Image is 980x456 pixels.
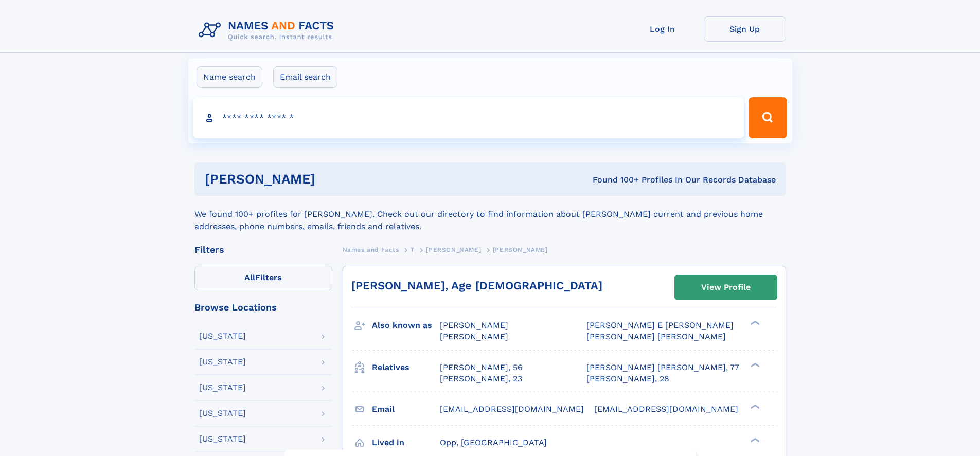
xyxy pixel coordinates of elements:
label: Name search [197,66,262,88]
a: [PERSON_NAME] [426,243,481,256]
h1: [PERSON_NAME] [205,173,454,186]
a: [PERSON_NAME], 23 [440,373,522,385]
img: Logo Names and Facts [194,16,343,44]
div: Filters [194,245,332,254]
a: [PERSON_NAME], 56 [440,362,523,373]
a: T [411,243,415,256]
span: [PERSON_NAME] [426,246,481,253]
label: Email search [273,66,337,88]
a: View Profile [675,275,777,300]
span: [PERSON_NAME] [440,320,508,330]
a: Sign Up [704,16,786,42]
div: We found 100+ profiles for [PERSON_NAME]. Check out our directory to find information about [PERS... [194,196,786,233]
div: ❯ [748,320,760,326]
span: [PERSON_NAME] [493,246,548,253]
h3: Relatives [372,359,440,376]
a: [PERSON_NAME], 28 [586,373,669,385]
div: [US_STATE] [199,435,246,443]
div: [US_STATE] [199,332,246,340]
div: [US_STATE] [199,409,246,417]
span: [PERSON_NAME] [PERSON_NAME] [586,332,726,341]
a: [PERSON_NAME], Age [DEMOGRAPHIC_DATA] [351,279,602,292]
span: Opp, [GEOGRAPHIC_DATA] [440,437,547,447]
a: Names and Facts [343,243,399,256]
div: Found 100+ Profiles In Our Records Database [454,174,776,186]
div: Browse Locations [194,303,332,312]
div: [US_STATE] [199,384,246,392]
span: T [411,246,415,253]
h3: Lived in [372,434,440,451]
span: All [244,272,255,282]
span: [PERSON_NAME] [440,332,508,341]
input: search input [193,97,744,138]
button: Search Button [749,97,787,138]
span: [PERSON_NAME] E [PERSON_NAME] [586,320,734,330]
a: Log In [621,16,704,42]
span: [EMAIL_ADDRESS][DOMAIN_NAME] [440,404,584,414]
a: [PERSON_NAME] [PERSON_NAME], 77 [586,362,739,373]
h3: Also known as [372,317,440,334]
h3: Email [372,400,440,418]
div: ❯ [748,436,760,443]
div: View Profile [701,276,751,299]
div: ❯ [748,361,760,368]
div: ❯ [748,403,760,410]
div: [US_STATE] [199,358,246,366]
label: Filters [194,266,332,290]
span: [EMAIL_ADDRESS][DOMAIN_NAME] [594,404,738,414]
